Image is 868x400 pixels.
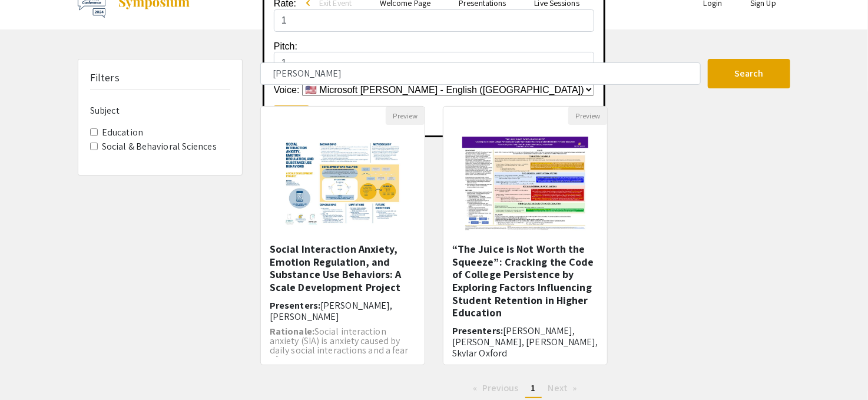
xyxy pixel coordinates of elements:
[270,327,416,365] p: Social interaction anxiety (SIA) is anxiety caused by daily social interactions and a fear of scr...
[386,107,425,125] button: Preview
[260,62,701,85] input: Search Keyword(s) Or Author(s)
[260,379,790,398] ul: Pagination
[450,125,599,243] img: <p><span style="color: rgb(34, 34, 34);">“The Juice is Not Worth the Squeeze”: Cracking the Code ...
[548,382,568,394] span: Next
[270,243,416,293] h5: Social Interaction Anxiety, Emotion Regulation, and Substance Use Behaviors: A Scale Development ...
[452,243,598,319] h5: “The Juice is Not Worth the Squeeze”: Cracking the Code of College Persistence by Exploring Facto...
[9,347,50,391] iframe: Chat
[270,325,314,338] strong: Rationale:
[452,325,598,359] h6: Presenters:
[708,59,790,88] button: Search
[260,106,425,365] div: Open Presentation <p>Social Interaction Anxiety, Emotion Regulation, and Substance Use Behaviors:...
[443,106,608,365] div: Open Presentation <p><span style="color: rgb(34, 34, 34);">“The Juice is Not Worth the Squeeze”: ...
[102,140,217,154] label: Social & Behavioral Sciences
[90,71,120,84] h5: Filters
[102,125,143,140] label: Education
[452,325,598,359] span: [PERSON_NAME], [PERSON_NAME], [PERSON_NAME], Skylar Oxford
[270,299,393,323] span: [PERSON_NAME], [PERSON_NAME]
[531,382,536,394] span: 1
[268,125,417,243] img: <p>Social Interaction Anxiety, Emotion Regulation, and Substance Use Behaviors: A Scale Developme...
[482,382,519,394] span: Previous
[274,41,297,52] label: Pitch:
[568,107,607,125] button: Preview
[90,105,230,116] h6: Subject
[270,300,416,322] h6: Presenters:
